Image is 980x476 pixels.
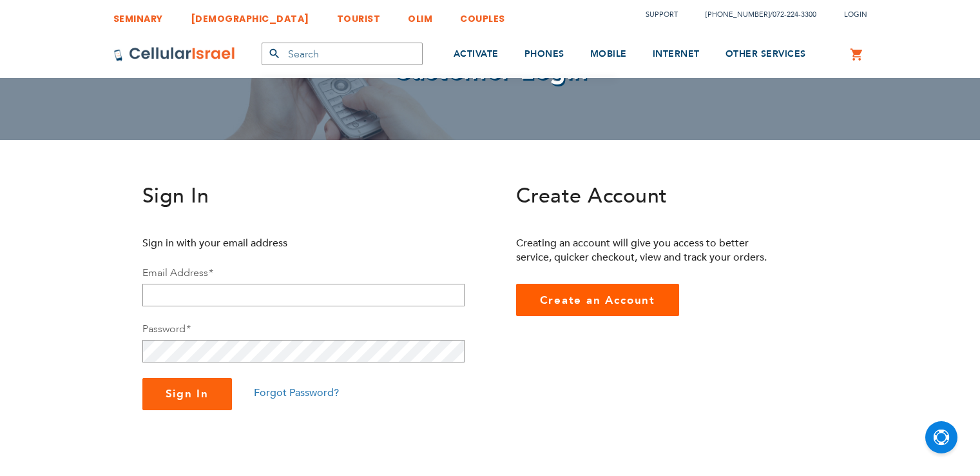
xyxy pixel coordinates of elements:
[408,3,432,27] a: OLIM
[337,3,381,27] a: TOURIST
[516,284,680,316] a: Create an Account
[725,30,806,79] a: OTHER SERVICES
[142,284,465,306] input: Email
[725,48,806,60] span: OTHER SERVICES
[454,30,499,79] a: ACTIVATE
[142,322,190,336] label: Password
[113,46,236,62] img: Cellular Israel Logo
[113,3,163,27] a: SEMINARY
[142,266,213,280] label: Email Address
[516,236,777,264] p: Creating an account will give you access to better service, quicker checkout, view and track your...
[166,386,209,401] span: Sign In
[706,10,770,19] a: [PHONE_NUMBER]
[516,182,668,210] span: Create Account
[773,10,816,19] a: 072-224-3300
[524,30,564,79] a: PHONES
[454,48,499,60] span: ACTIVATE
[590,30,627,79] a: MOBILE
[191,3,309,27] a: [DEMOGRAPHIC_DATA]
[653,30,700,79] a: INTERNET
[524,48,564,60] span: PHONES
[590,48,627,60] span: MOBILE
[844,10,867,19] span: Login
[653,48,700,60] span: INTERNET
[646,10,678,19] a: Support
[142,182,209,210] span: Sign In
[142,378,233,410] button: Sign In
[693,5,816,24] li: /
[540,293,656,308] span: Create an Account
[460,3,505,27] a: COUPLES
[142,236,403,250] p: Sign in with your email address
[262,43,423,65] input: Search
[254,386,339,400] a: Forgot Password?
